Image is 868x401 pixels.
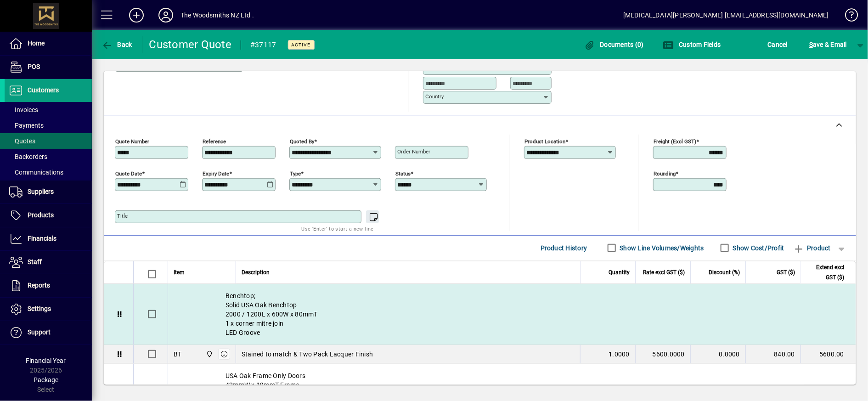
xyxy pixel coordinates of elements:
[5,321,92,344] a: Support
[690,345,745,364] td: 0.0000
[292,42,311,48] span: Active
[28,63,40,70] span: POS
[800,345,856,364] td: 5600.00
[397,148,430,155] mat-label: Order number
[838,2,857,32] a: Knowledge Base
[115,138,149,144] mat-label: Quote number
[28,282,50,289] span: Reports
[203,349,214,359] span: The Woodsmiths
[524,138,565,144] mat-label: Product location
[174,350,182,359] div: BT
[149,37,232,52] div: Customer Quote
[654,170,676,176] mat-label: Rounding
[643,267,685,277] span: Rate excl GST ($)
[92,36,142,53] app-page-header-button: Back
[28,328,51,336] span: Support
[541,241,587,255] span: Product History
[395,170,411,176] mat-label: Status
[9,106,38,113] span: Invoices
[766,36,790,53] button: Cancel
[5,204,92,227] a: Products
[623,8,829,23] div: [MEDICAL_DATA][PERSON_NAME] [EMAIL_ADDRESS][DOMAIN_NAME]
[584,41,644,48] span: Documents (0)
[28,258,42,265] span: Staff
[9,153,47,160] span: Backorders
[425,93,444,100] mat-label: Country
[777,267,795,277] span: GST ($)
[641,350,685,359] div: 5600.0000
[5,298,92,321] a: Settings
[250,38,276,52] div: #37117
[745,345,800,364] td: 840.00
[242,350,373,359] span: Stained to match & Two Pack Lacquer Finish
[122,7,151,23] button: Add
[809,41,813,48] span: S
[609,267,630,277] span: Quantity
[101,41,132,48] span: Back
[28,40,45,47] span: Home
[663,41,721,48] span: Custom Fields
[174,267,185,277] span: Item
[5,149,92,164] a: Backorders
[5,133,92,149] a: Quotes
[609,350,630,359] span: 1.0000
[28,188,54,195] span: Suppliers
[5,118,92,133] a: Payments
[5,32,92,55] a: Home
[28,211,54,219] span: Products
[117,213,128,219] mat-label: Title
[5,102,92,118] a: Invoices
[537,240,591,256] button: Product History
[5,251,92,274] a: Staff
[99,36,135,53] button: Back
[242,267,270,277] span: Description
[654,138,696,144] mat-label: Freight (excl GST)
[34,376,58,384] span: Package
[789,240,835,256] button: Product
[768,37,788,52] span: Cancel
[794,241,831,255] span: Product
[806,262,844,282] span: Extend excl GST ($)
[809,37,847,52] span: ave & Email
[290,138,314,144] mat-label: Quoted by
[618,243,704,253] label: Show Line Volumes/Weights
[203,170,229,176] mat-label: Expiry date
[28,235,56,242] span: Financials
[582,36,646,53] button: Documents (0)
[151,7,180,23] button: Profile
[5,164,92,180] a: Communications
[5,274,92,297] a: Reports
[290,170,301,176] mat-label: Type
[5,56,92,79] a: POS
[805,36,851,53] button: Save & Email
[661,36,723,53] button: Custom Fields
[9,122,44,129] span: Payments
[28,305,51,312] span: Settings
[168,284,856,345] div: Benchtop; Solid USA Oak Benchtop 2000 / 1200L x 600W x 80mmT 1 x corner mitre join LED Groove
[115,170,142,176] mat-label: Quote date
[709,267,740,277] span: Discount (%)
[5,227,92,250] a: Financials
[9,137,35,145] span: Quotes
[731,243,784,253] label: Show Cost/Profit
[180,8,254,23] div: The Woodsmiths NZ Ltd .
[302,223,374,234] mat-hint: Use 'Enter' to start a new line
[5,181,92,203] a: Suppliers
[26,357,66,364] span: Financial Year
[28,86,59,94] span: Customers
[9,169,63,176] span: Communications
[203,138,226,144] mat-label: Reference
